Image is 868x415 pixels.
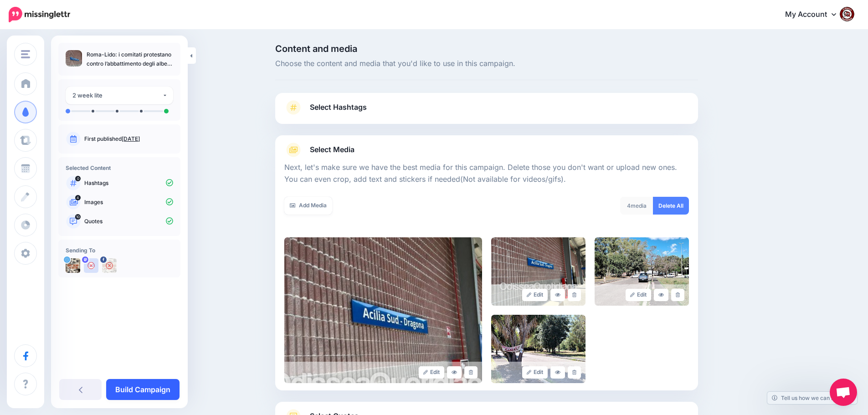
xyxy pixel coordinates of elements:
a: Select Media [284,143,689,157]
h4: Sending To [66,247,173,254]
a: [DATE] [122,135,140,142]
p: Roma-Lido: i comitati protestano contro l’abbattimento degli alberi ad [GEOGRAPHIC_DATA] [87,50,173,68]
img: user_default_image.png [84,258,98,273]
a: My Account [776,4,854,26]
button: 2 week lite [66,87,173,104]
a: Delete All [653,197,689,215]
img: menu.png [21,50,30,58]
a: Add Media [284,197,332,215]
img: 6b35863bd8824a412f3029c72e695486_large.jpg [595,237,689,306]
div: media [620,197,653,215]
a: Edit [626,289,652,301]
p: Hashtags [84,179,173,187]
a: Tell us how we can improve [767,392,857,404]
img: f4a883063fa2b0d9327e6ab16456ce2d_large.jpg [284,237,482,383]
span: 4 [75,195,81,200]
img: f4a883063fa2b0d9327e6ab16456ce2d_thumb.jpg [66,50,82,67]
div: Aprire la chat [830,379,857,406]
img: dbaf47d6669c15014c6f1ab43f2f1bf0_large.jpg [491,315,586,383]
div: Select Media [284,157,689,383]
p: Images [84,198,173,206]
img: Missinglettr [9,7,70,22]
span: Content and media [275,44,698,53]
p: Quotes [84,217,173,225]
a: Edit [522,366,548,379]
span: 0 [75,176,81,181]
span: Select Hashtags [310,101,367,113]
img: 463453305_2684324355074873_6393692129472495966_n-bsa154739.jpg [102,258,117,273]
h4: Selected Content [66,164,173,171]
a: Select Hashtags [284,100,689,124]
div: 2 week lite [72,90,162,101]
span: Choose the content and media that you'd like to use in this campaign. [275,58,698,70]
span: 4 [627,202,631,209]
span: 10 [75,214,81,220]
span: Select Media [310,143,354,156]
p: First published [84,135,173,143]
a: Edit [419,366,445,379]
p: Next, let's make sure we have the best media for this campaign. Delete those you don't want or up... [284,162,689,185]
a: Edit [522,289,548,301]
img: 95992f0856095daaf87b95716b0de894_large.jpg [491,237,586,306]
img: uTTNWBrh-84924.jpeg [66,258,80,273]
